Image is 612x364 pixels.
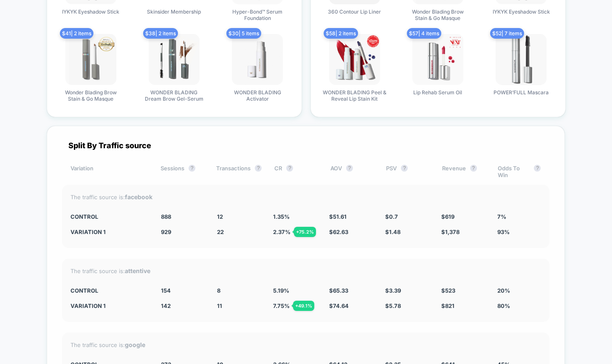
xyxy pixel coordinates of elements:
[493,8,550,15] span: IYKYK Eyeshadow Stick
[497,213,541,220] div: 7%
[497,302,541,309] div: 80%
[71,229,149,235] div: Variation 1
[407,28,441,39] span: $ 57 | 4 items
[401,165,408,172] button: ?
[255,165,262,172] button: ?
[217,287,220,294] span: 8
[346,165,353,172] button: ?
[385,229,400,235] span: $ 1.48
[216,165,262,178] div: Transactions
[143,28,178,39] span: $ 38 | 2 items
[62,141,550,150] div: Split By Traffic source
[217,213,223,220] span: 12
[496,34,547,85] img: produt
[71,165,148,178] div: Variation
[274,165,317,178] div: CR
[59,89,123,102] span: Wonder Blading Brow Stain & Go Masque
[71,213,149,220] div: CONTROL
[149,34,200,85] img: produt
[125,267,150,274] strong: attentive
[217,229,224,235] span: 22
[125,193,152,200] strong: facebook
[441,287,455,294] span: $ 523
[323,89,386,102] span: WONDER BLADING Peel & Reveal Lip Stain Kit
[324,28,358,39] span: $ 58 | 2 items
[385,302,401,309] span: $ 5.78
[161,165,203,178] div: Sessions
[273,229,290,235] span: 2.37 %
[71,341,541,348] div: The traffic source is:
[406,8,470,21] span: Wonder Blading Brow Stain & Go Masque
[226,89,289,102] span: WONDER BLADING Activator
[161,287,171,294] span: 154
[413,89,462,96] span: Lip Rehab Serum Oil
[232,34,283,85] img: produt
[161,213,171,220] span: 888
[441,229,460,235] span: $ 1,378
[442,165,485,178] div: Revenue
[328,8,381,15] span: 360 Contour Lip Liner
[329,213,347,220] span: $ 51.61
[330,165,373,178] div: AOV
[385,213,398,220] span: $ 0.7
[217,302,222,309] span: 11
[189,165,195,172] button: ?
[294,227,316,237] div: + 75.2 %
[71,287,149,294] div: CONTROL
[441,302,454,309] span: $ 821
[329,287,348,294] span: $ 65.33
[273,302,290,309] span: 7.75 %
[498,165,541,178] div: Odds To Win
[71,267,541,274] div: The traffic source is:
[161,229,171,235] span: 929
[497,229,541,235] div: 93%
[441,213,454,220] span: $ 619
[329,34,380,85] img: produt
[142,89,206,102] span: WONDER BLADING Dream Brow Gel-Serum
[385,287,401,294] span: $ 3.39
[286,165,293,172] button: ?
[65,34,116,85] img: produt
[226,28,261,39] span: $ 30 | 5 items
[490,28,524,39] span: $ 52 | 7 items
[60,28,93,39] span: $ 41 | 2 items
[71,193,541,200] div: The traffic source is:
[293,301,314,311] div: + 49.1 %
[534,165,541,172] button: ?
[226,8,289,21] span: Hyper-Bond™ Serum Foundation
[125,341,145,348] strong: google
[470,165,477,172] button: ?
[273,213,290,220] span: 1.35 %
[329,229,348,235] span: $ 62.63
[412,34,463,85] img: produt
[273,287,289,294] span: 5.19 %
[497,287,541,294] div: 20%
[62,8,119,15] span: IYKYK Eyeshadow Stick
[147,8,201,15] span: Skinsider Membership
[494,89,549,96] span: POWER’FULL Mascara
[71,302,149,309] div: Variation 1
[161,302,171,309] span: 142
[329,302,349,309] span: $ 74.64
[386,165,429,178] div: PSV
